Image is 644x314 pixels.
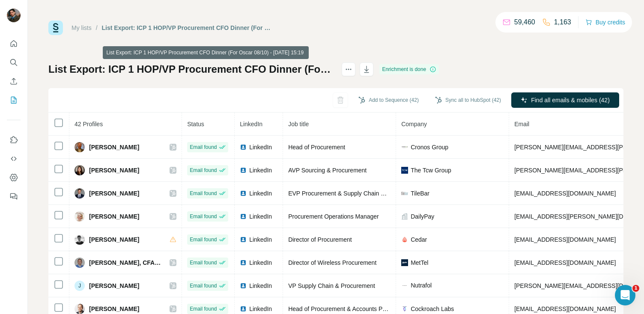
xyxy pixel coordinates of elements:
[190,213,217,220] span: Email found
[411,258,428,267] span: MetTel
[190,166,217,174] span: Email found
[7,151,21,166] button: Use Surfe API
[89,189,139,198] span: [PERSON_NAME]
[288,144,345,151] span: Head of Procurement
[190,190,217,197] span: Email found
[585,16,625,28] button: Buy credits
[89,166,139,175] span: [PERSON_NAME]
[288,190,410,197] span: EVP Procurement & Supply Chain Operations
[249,166,272,175] span: LinkedIn
[240,213,247,220] img: LinkedIn logo
[7,36,21,51] button: Quick start
[514,236,616,243] span: [EMAIL_ADDRESS][DOMAIN_NAME]
[411,166,451,175] span: The Tcw Group
[190,259,217,267] span: Email found
[249,143,272,151] span: LinkedIn
[401,305,408,312] img: company-logo
[514,190,616,197] span: [EMAIL_ADDRESS][DOMAIN_NAME]
[240,282,247,289] img: LinkedIn logo
[240,305,247,312] img: LinkedIn logo
[411,212,434,221] span: DailyPay
[288,305,400,312] span: Head of Procurement & Accounts Payable
[7,55,21,70] button: Search
[411,305,454,313] span: Cockroach Labs
[379,64,439,74] div: Enrichment is done
[190,282,217,290] span: Email found
[240,121,262,127] span: LinkedIn
[554,17,571,27] p: 1,163
[240,236,247,243] img: LinkedIn logo
[249,305,272,313] span: LinkedIn
[240,190,247,197] img: LinkedIn logo
[288,259,376,266] span: Director of Wireless Procurement
[7,132,21,148] button: Use Surfe on LinkedIn
[75,234,85,245] img: Avatar
[632,285,639,292] span: 1
[401,190,408,197] img: company-logo
[240,167,247,174] img: LinkedIn logo
[48,21,63,35] img: Surfe Logo
[7,9,21,22] img: Avatar
[411,143,448,151] span: Cronos Group
[352,94,425,107] button: Add to Sequence (42)
[75,304,85,314] img: Avatar
[75,188,85,198] img: Avatar
[7,74,21,89] button: Enrich CSV
[187,121,204,127] span: Status
[7,170,21,185] button: Dashboard
[48,62,334,76] h1: List Export: ICP 1 HOP/VP Procurement CFO Dinner (For Oscar 08/10) - [DATE] 15:19
[89,143,139,151] span: [PERSON_NAME]
[240,144,247,151] img: LinkedIn logo
[429,94,507,107] button: Sync all to HubSpot (42)
[75,121,103,127] span: 42 Profiles
[96,24,98,32] li: /
[102,24,272,32] div: List Export: ICP 1 HOP/VP Procurement CFO Dinner (For Oscar 08/10) - [DATE] 15:19
[401,144,408,151] img: company-logo
[401,281,408,290] img: company-logo
[249,212,272,221] span: LinkedIn
[89,258,161,267] span: [PERSON_NAME], CFA, CSM
[288,236,352,243] span: Director of Procurement
[249,281,272,290] span: LinkedIn
[401,167,408,174] img: company-logo
[190,143,217,151] span: Email found
[7,189,21,204] button: Feedback
[342,62,355,76] button: actions
[89,281,139,290] span: [PERSON_NAME]
[411,189,429,198] span: TileBar
[75,281,85,291] div: J
[7,92,21,108] button: My lists
[288,121,309,127] span: Job title
[75,142,85,152] img: Avatar
[89,235,139,244] span: [PERSON_NAME]
[411,281,432,290] span: Nutrafol
[531,96,610,104] span: Find all emails & mobiles (42)
[249,189,272,198] span: LinkedIn
[615,285,635,305] iframe: Intercom live chat
[89,305,139,313] span: [PERSON_NAME]
[401,236,408,243] img: company-logo
[514,17,535,27] p: 59,460
[75,165,85,175] img: Avatar
[72,24,92,31] a: My lists
[190,236,217,243] span: Email found
[288,213,379,220] span: Procurement Operations Manager
[288,167,367,174] span: AVP Sourcing & Procurement
[249,235,272,244] span: LinkedIn
[401,121,427,127] span: Company
[75,258,85,268] img: Avatar
[411,235,427,244] span: Cedar
[514,305,616,312] span: [EMAIL_ADDRESS][DOMAIN_NAME]
[514,121,529,127] span: Email
[240,259,247,266] img: LinkedIn logo
[75,211,85,222] img: Avatar
[190,305,217,313] span: Email found
[514,259,616,266] span: [EMAIL_ADDRESS][DOMAIN_NAME]
[89,212,139,221] span: [PERSON_NAME]
[249,258,272,267] span: LinkedIn
[401,259,408,266] img: company-logo
[288,282,375,289] span: VP Supply Chain & Procurement
[511,92,619,108] button: Find all emails & mobiles (42)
